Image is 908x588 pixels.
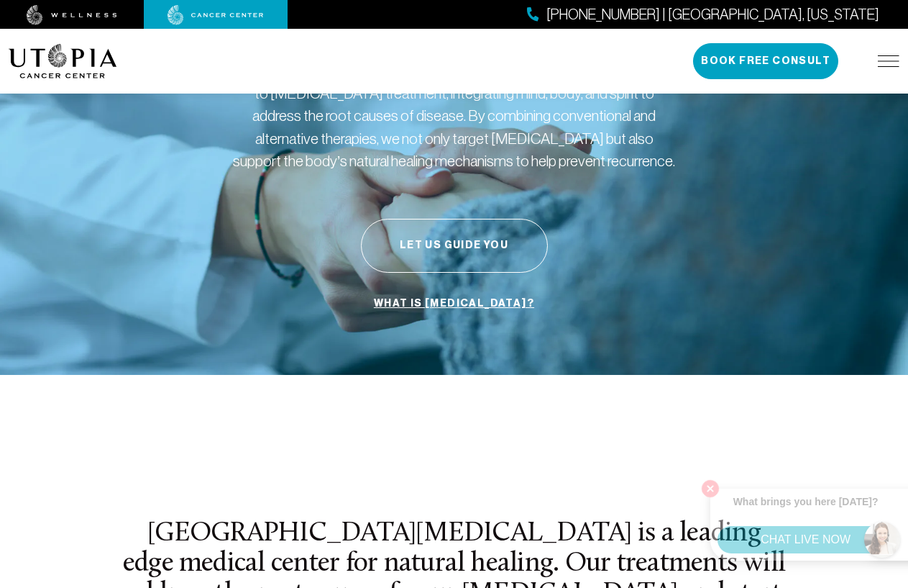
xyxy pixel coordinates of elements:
[878,55,899,67] img: icon-hamburger
[231,59,677,173] p: At [GEOGRAPHIC_DATA][MEDICAL_DATA], we take a holistic approach to [MEDICAL_DATA] treatment, inte...
[27,5,117,25] img: wellness
[9,44,117,78] img: logo
[546,4,879,25] span: [PHONE_NUMBER] | [GEOGRAPHIC_DATA], [US_STATE]
[527,4,879,25] a: [PHONE_NUMBER] | [GEOGRAPHIC_DATA], [US_STATE]
[168,5,264,25] img: cancer center
[370,290,538,317] a: What is [MEDICAL_DATA]?
[361,219,548,273] button: Let Us Guide You
[693,43,838,79] button: Book Free Consult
